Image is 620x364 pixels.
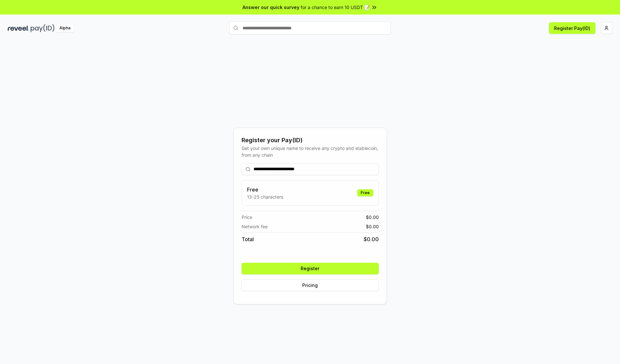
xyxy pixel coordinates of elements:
[301,4,370,11] span: for a chance to earn 10 USDT 📝
[242,235,254,243] span: Total
[242,214,252,221] span: Price
[242,145,379,158] div: Get your own unique name to receive any crypto and stablecoin, from any chain
[31,24,55,32] img: pay_id
[8,24,29,32] img: reveel_dark
[366,223,379,230] span: $ 0.00
[549,22,595,34] button: Register Pay(ID)
[56,24,74,32] div: Alpha
[242,263,379,274] button: Register
[366,214,379,221] span: $ 0.00
[242,280,379,291] button: Pricing
[243,4,299,11] span: Answer our quick survey
[357,189,373,196] div: Free
[242,223,268,230] span: Network fee
[247,186,283,193] h3: Free
[364,235,379,243] span: $ 0.00
[242,136,379,145] div: Register your Pay(ID)
[247,193,283,200] p: 13-25 characters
